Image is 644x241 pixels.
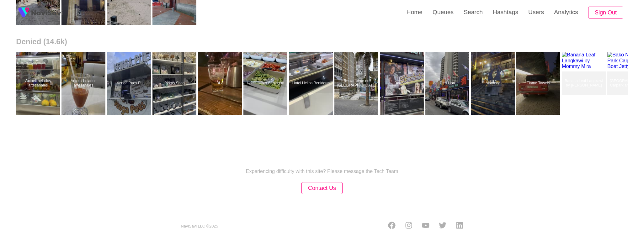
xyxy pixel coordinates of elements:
a: Red LionRed Lion [380,52,425,115]
h2: Denied (14.6k) [16,37,628,46]
a: Restaurante en [GEOGRAPHIC_DATA] - [GEOGRAPHIC_DATA] | Restaurantes [GEOGRAPHIC_DATA]Restaurante ... [334,52,380,115]
a: Banana Leaf Langkawi by [PERSON_NAME]Banana Leaf Langkawi by Mommy Mira [562,52,607,115]
a: AlamedaAlameda [471,52,516,115]
button: Sign Out [588,7,623,19]
a: Antoeli helados artesanalesAntoeli helados artesanales [16,52,61,115]
a: Hotel Helios BenidormHotel Helios Benidorm [243,52,289,115]
a: Youtube [422,222,429,231]
a: Contact Us [301,186,343,191]
a: Venga Pues FlVenga Pues Fl [107,52,152,115]
img: fireSpot [31,9,63,16]
a: Instagram [405,222,412,231]
a: Antoeli helados artesanalesAntoeli helados artesanales [61,52,107,115]
a: Twitter [439,222,446,231]
a: Facebook [388,222,396,231]
button: Contact Us [301,182,343,194]
a: Red LionRed Lion [425,52,471,115]
small: NaviSavi LLC © 2025 [181,224,218,229]
a: LinkedIn [456,222,463,231]
img: fireSpot [16,5,31,20]
p: Experiencing difficulty with this site? Please message the Tech Team [246,169,398,174]
a: BLÅBLÅ [198,52,243,115]
a: Hotel Helios BenidormHotel Helios Benidorm [289,52,334,115]
a: Pirkas ShopPirkas Shop [152,52,198,115]
a: Flame TowersFlame Towers [516,52,562,115]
